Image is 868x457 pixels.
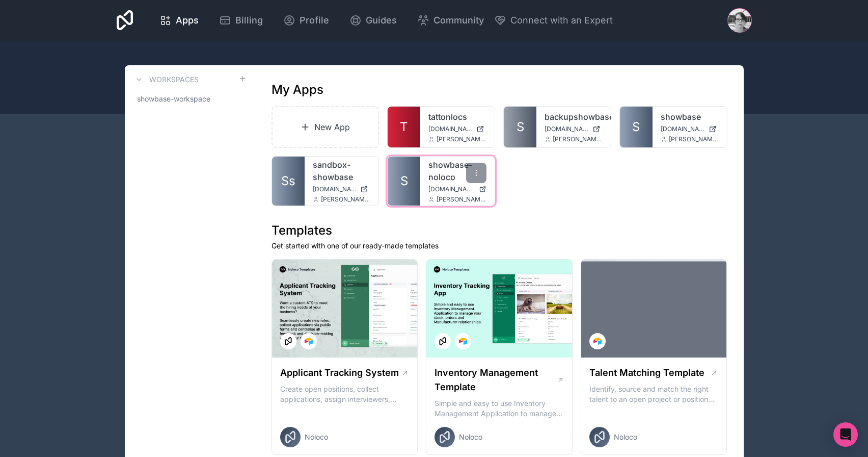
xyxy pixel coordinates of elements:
[661,111,719,123] a: showbase
[504,107,536,147] a: S
[435,366,557,394] h1: Inventory Management Template
[272,82,323,98] h1: My Apps
[388,157,420,206] a: S
[400,119,408,135] span: T
[133,73,199,86] a: Workspaces
[632,119,640,135] span: S
[545,111,603,123] a: backupshowbase
[494,13,613,28] button: Connect with an Expert
[280,384,410,404] p: Create open positions, collect applications, assign interviewers, centralise candidate feedback a...
[366,13,397,28] span: Guides
[341,9,405,32] a: Guides
[313,185,357,193] span: [DOMAIN_NAME]
[517,119,524,135] span: S
[272,241,727,251] p: Get started with one of our ready-made templates
[300,13,329,28] span: Profile
[409,9,492,32] a: Community
[459,337,467,345] img: Airtable Logo
[428,125,486,133] a: [DOMAIN_NAME]
[669,135,719,143] span: [PERSON_NAME][EMAIL_ADDRESS][DOMAIN_NAME]
[137,94,210,104] span: showbase-workspace
[620,107,653,147] a: S
[428,185,475,193] span: [DOMAIN_NAME]
[272,157,305,206] a: Ss
[313,185,371,193] a: [DOMAIN_NAME]
[151,9,207,32] a: Apps
[428,111,486,123] a: tattonlocs
[176,13,199,28] span: Apps
[428,185,486,193] a: [DOMAIN_NAME]
[510,13,613,28] span: Connect with an Expert
[400,173,408,189] span: S
[211,9,271,32] a: Billing
[149,74,199,85] h3: Workspaces
[435,398,564,419] p: Simple and easy to use Inventory Management Application to manage your stock, orders and Manufact...
[437,135,486,143] span: [PERSON_NAME][EMAIL_ADDRESS][DOMAIN_NAME]
[428,125,472,133] span: [DOMAIN_NAME]
[661,125,704,133] span: [DOMAIN_NAME]
[433,13,484,28] span: Community
[661,125,719,133] a: [DOMAIN_NAME]
[272,106,379,148] a: New App
[272,222,727,239] h1: Templates
[553,135,603,143] span: [PERSON_NAME][EMAIL_ADDRESS][DOMAIN_NAME]
[281,173,295,189] span: Ss
[589,384,719,404] p: Identify, source and match the right talent to an open project or position with our Talent Matchi...
[428,159,486,183] a: showbase-noloco
[280,366,399,380] h1: Applicant Tracking System
[833,422,858,447] div: Open Intercom Messenger
[321,195,371,204] span: [PERSON_NAME][EMAIL_ADDRESS][DOMAIN_NAME]
[275,9,337,32] a: Profile
[614,432,637,442] span: Noloco
[388,107,420,147] a: T
[313,159,371,183] a: sandbox-showbase
[593,337,602,345] img: Airtable Logo
[305,432,328,442] span: Noloco
[589,366,704,380] h1: Talent Matching Template
[545,125,588,133] span: [DOMAIN_NAME]
[235,13,263,28] span: Billing
[133,90,247,108] a: showbase-workspace
[545,125,603,133] a: [DOMAIN_NAME]
[305,337,313,345] img: Airtable Logo
[437,195,486,204] span: [PERSON_NAME][EMAIL_ADDRESS][DOMAIN_NAME]
[459,432,482,442] span: Noloco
